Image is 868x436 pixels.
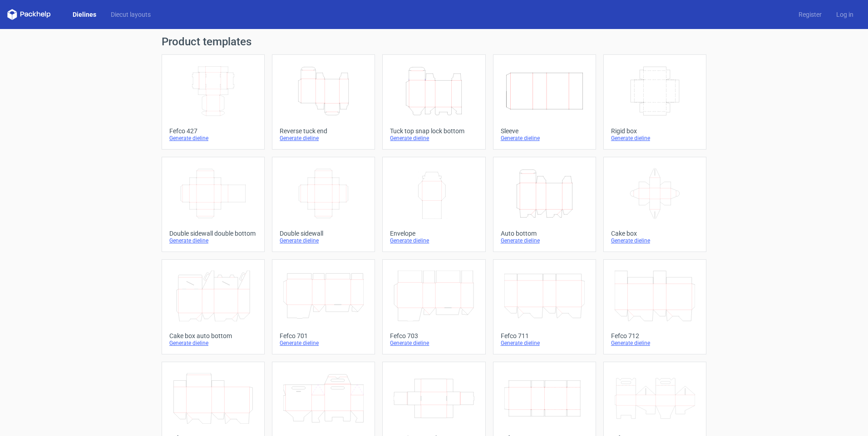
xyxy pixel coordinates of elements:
div: Generate dieline [501,339,588,347]
div: Rigid box [611,127,699,135]
div: Fefco 703 [390,332,478,339]
div: Generate dieline [611,237,699,244]
a: Log in [829,10,861,19]
div: Generate dieline [169,135,257,142]
h1: Product templates [162,36,706,47]
div: Fefco 711 [501,332,588,339]
div: Auto bottom [501,230,588,237]
a: Register [791,10,829,19]
a: Diecut layouts [104,10,158,19]
a: Cake boxGenerate dieline [603,157,706,252]
div: Generate dieline [390,339,478,347]
div: Generate dieline [611,135,699,142]
div: Tuck top snap lock bottom [390,127,478,135]
div: Double sidewall [280,230,367,237]
div: Fefco 427 [169,127,257,135]
a: Fefco 701Generate dieline [272,259,375,354]
a: Auto bottomGenerate dieline [493,157,596,252]
div: Generate dieline [169,339,257,347]
div: Cake box [611,230,699,237]
a: SleeveGenerate dieline [493,54,596,150]
a: Dielines [65,10,104,19]
div: Generate dieline [611,339,699,347]
div: Generate dieline [280,339,367,347]
a: Tuck top snap lock bottomGenerate dieline [382,54,485,150]
div: Generate dieline [390,135,478,142]
div: Sleeve [501,127,588,135]
a: Fefco 711Generate dieline [493,259,596,354]
a: Fefco 712Generate dieline [603,259,706,354]
a: Fefco 427Generate dieline [162,54,265,150]
div: Generate dieline [501,135,588,142]
div: Generate dieline [169,237,257,244]
div: Generate dieline [501,237,588,244]
a: Reverse tuck endGenerate dieline [272,54,375,150]
div: Fefco 701 [280,332,367,339]
a: Double sidewall double bottomGenerate dieline [162,157,265,252]
div: Reverse tuck end [280,127,367,135]
div: Generate dieline [280,135,367,142]
a: EnvelopeGenerate dieline [382,157,485,252]
div: Double sidewall double bottom [169,230,257,237]
div: Envelope [390,230,478,237]
a: Cake box auto bottomGenerate dieline [162,259,265,354]
a: Fefco 703Generate dieline [382,259,485,354]
div: Cake box auto bottom [169,332,257,339]
a: Double sidewallGenerate dieline [272,157,375,252]
a: Rigid boxGenerate dieline [603,54,706,150]
div: Generate dieline [280,237,367,244]
div: Generate dieline [390,237,478,244]
div: Fefco 712 [611,332,699,339]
